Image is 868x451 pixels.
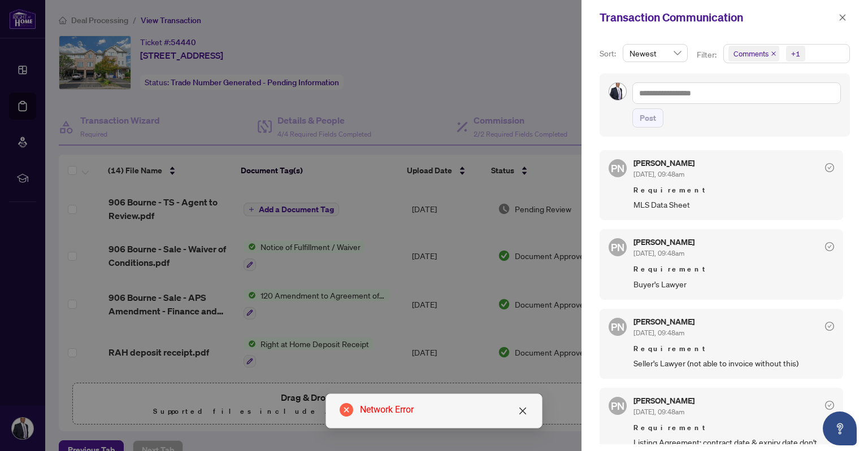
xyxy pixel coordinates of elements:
[632,108,663,128] button: Post
[518,406,527,415] span: close
[633,264,834,275] span: Requirement
[611,239,624,255] span: PN
[825,163,834,172] span: check-circle
[600,47,618,60] p: Sort:
[825,242,834,251] span: check-circle
[633,238,695,246] h5: [PERSON_NAME]
[823,411,857,445] button: Open asap
[633,318,695,326] h5: [PERSON_NAME]
[771,51,776,56] span: close
[611,319,624,335] span: PN
[633,408,684,416] span: [DATE], 09:48am
[825,322,834,331] span: check-circle
[734,48,769,59] span: Comments
[633,170,684,178] span: [DATE], 09:48am
[633,198,834,211] span: MLS Data Sheet
[633,422,834,434] span: Requirement
[633,343,834,354] span: Requirement
[633,329,684,337] span: [DATE], 09:48am
[340,403,353,417] span: close-circle
[611,398,624,414] span: PN
[697,49,718,61] p: Filter:
[825,401,834,410] span: check-circle
[633,159,695,167] h5: [PERSON_NAME]
[611,160,624,176] span: PN
[360,403,528,417] div: Network Error
[728,46,779,62] span: Comments
[633,278,834,291] span: Buyer's Lawyer
[609,83,626,100] img: Profile Icon
[791,48,800,59] div: +1
[633,249,684,257] span: [DATE], 09:48am
[633,185,834,196] span: Requirement
[600,9,835,26] div: Transaction Communication
[633,357,834,370] span: Seller's Lawyer (not able to invoice without this)
[517,405,529,417] a: Close
[633,397,695,405] h5: [PERSON_NAME]
[839,14,847,21] span: close
[630,45,681,62] span: Newest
